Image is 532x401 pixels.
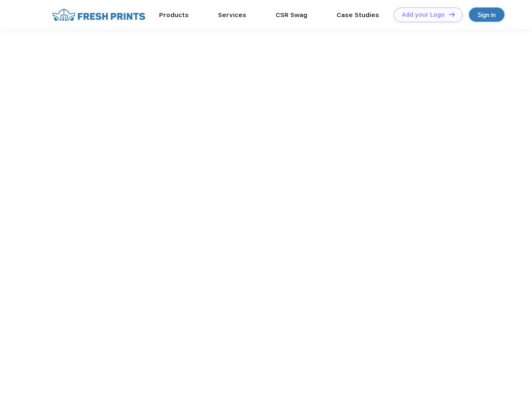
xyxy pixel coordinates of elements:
a: Sign in [469,8,504,22]
img: DT [449,12,455,17]
div: Add your Logo [402,11,445,18]
img: fo%20logo%202.webp [50,8,148,22]
div: Sign in [478,10,496,20]
a: Products [159,11,189,19]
